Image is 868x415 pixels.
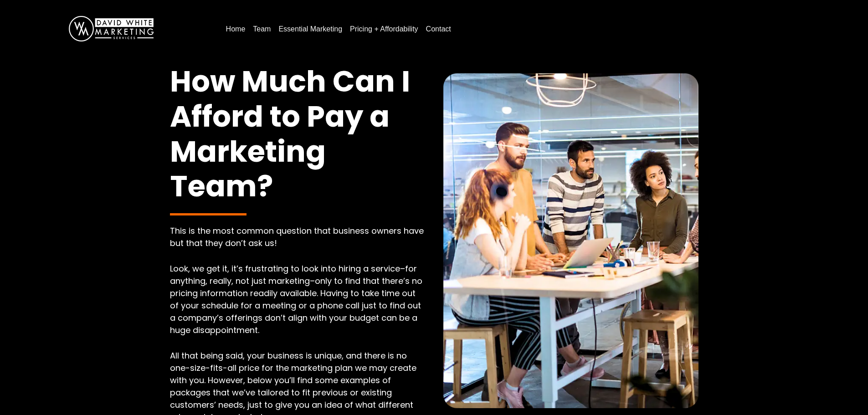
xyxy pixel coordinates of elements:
[422,22,455,36] a: Contact
[346,22,422,36] a: Pricing + Affordability
[222,21,850,36] nav: Menu
[170,61,410,206] span: How Much Can I Afford to Pay a Marketing Team?
[275,22,346,36] a: Essential Marketing
[69,16,154,41] img: DavidWhite-Marketing-Logo
[170,225,425,249] p: This is the most common question that business owners have but that they don’t ask us!
[443,73,699,408] img: How Much Can I Afford to Pay a Marketing Team
[69,24,154,32] a: DavidWhite-Marketing-Logo
[249,22,274,36] a: Team
[222,22,249,36] a: Home
[170,262,425,336] p: Look, we get it, it’s frustrating to look into hiring a service–for anything, really, not just ma...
